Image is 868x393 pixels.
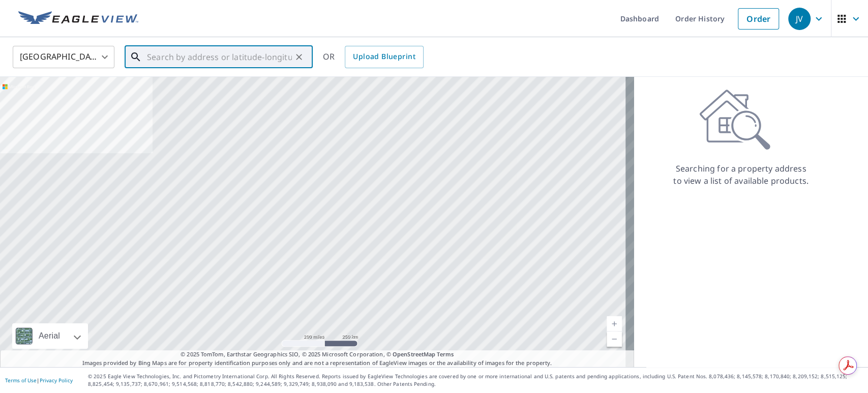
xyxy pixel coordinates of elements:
[292,50,306,64] button: Clear
[353,50,415,63] span: Upload Blueprint
[18,11,138,26] img: EV Logo
[88,373,863,388] p: © 2025 Eagle View Technologies, Inc. and Pictometry International Corp. All Rights Reserved. Repo...
[607,331,622,347] a: Current Level 5, Zoom Out
[345,46,423,68] a: Upload Blueprint
[5,377,37,384] a: Terms of Use
[393,350,435,358] a: OpenStreetMap
[147,43,292,71] input: Search by address or latitude-longitude
[40,377,73,384] a: Privacy Policy
[437,350,454,358] a: Terms
[181,350,454,359] span: © 2025 TomTom, Earthstar Geographics SIO, © 2025 Microsoft Corporation, ©
[673,162,809,187] p: Searching for a property address to view a list of available products.
[323,46,424,68] div: OR
[5,377,73,383] p: |
[788,8,811,30] div: JV
[738,8,779,30] a: Order
[12,323,88,349] div: Aerial
[13,43,114,71] div: [GEOGRAPHIC_DATA]
[607,316,622,331] a: Current Level 5, Zoom In
[36,323,63,349] div: Aerial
